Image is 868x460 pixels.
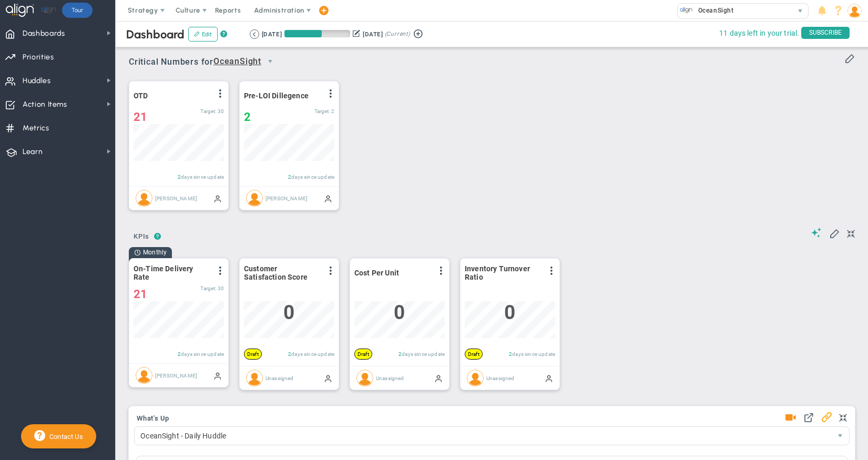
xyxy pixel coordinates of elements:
span: 0 [394,301,405,324]
span: 2 [178,174,181,180]
span: 2 [288,351,291,357]
span: Customer Satisfaction Score [244,264,320,281]
button: What's Up [137,415,169,423]
span: Dashboard [126,27,185,42]
span: Unassigned [265,375,294,381]
div: Click to complete the KPI's setup [354,349,372,360]
span: Unassigned [376,375,404,381]
span: 2 [178,351,181,357]
span: 0 [283,301,294,324]
span: Target: [200,108,216,114]
div: Click to complete the KPI's setup [244,349,262,360]
span: Inventory Turnover Ratio [465,264,541,281]
span: 30 [218,108,224,114]
span: days since update [512,351,555,357]
span: Learn [23,141,43,163]
span: Cost Per Unit [354,269,399,277]
span: OceanSight [693,4,734,17]
span: 2 [509,351,512,357]
span: Metrics [23,117,49,139]
span: Manually Updated [213,194,222,202]
span: 2 [288,174,291,180]
img: Unassigned [356,370,373,386]
span: [PERSON_NAME] [265,195,308,201]
span: SUBSCRIBE [801,27,850,39]
span: days since update [181,351,224,357]
button: Go to previous period [250,29,259,39]
img: 32760.Company.photo [680,4,693,17]
span: 0 [504,301,515,324]
span: 30 [218,285,224,291]
span: Suggestions (AI Feature) [811,228,822,238]
span: 2 [331,108,334,114]
span: Edit or Add Critical Numbers [844,53,855,63]
span: 2 [399,351,402,357]
span: days since update [291,351,334,357]
span: Dashboards [23,23,65,45]
span: Edit My KPIs [829,228,840,238]
span: Administration [254,6,304,14]
span: 2 [244,110,251,124]
img: Unassigned [246,370,263,386]
div: Click to complete the KPI's setup [465,349,483,360]
span: KPIs [129,228,154,245]
img: Craig Churchill [246,190,263,207]
span: [PERSON_NAME] [155,372,197,378]
button: KPIs [129,228,154,247]
span: Huddles [23,70,51,92]
span: select [831,427,849,445]
span: Culture [176,6,200,14]
span: 11 days left in your trial. [719,27,799,40]
div: Period Progress: 57% Day 51 of 89 with 38 remaining. [284,30,350,37]
img: Unassigned [467,370,484,386]
span: OceanSight - Daily Huddle [135,427,831,445]
span: Strategy [128,6,158,14]
span: Critical Numbers for [129,53,282,72]
span: Manually Updated [434,374,443,382]
span: select [793,4,808,18]
span: OTD [134,91,160,100]
span: Target: [200,285,216,291]
span: Priorities [23,46,54,68]
img: 204746.Person.photo [847,4,862,18]
span: select [261,53,279,70]
span: Unassigned [486,375,515,381]
span: 21 [134,288,147,301]
div: [DATE] [363,29,383,39]
span: OceanSight [213,55,261,68]
span: Contact Us [45,433,83,441]
span: 21 [134,110,147,124]
span: days since update [181,174,224,180]
span: Pre-LOI Dillegence [244,91,309,100]
span: days since update [291,174,334,180]
span: What's Up [137,415,169,422]
span: Manually Updated [324,374,332,382]
span: (Current) [385,29,410,39]
span: On-Time Delivery Rate [134,264,210,281]
button: Edit [188,27,218,42]
span: days since update [402,351,445,357]
img: Craig Churchill [136,367,152,384]
span: Target: [314,108,330,114]
span: Manually Updated [545,374,553,382]
span: Action Items [23,94,67,116]
span: Manually Updated [324,194,332,202]
img: Neil Dearing [136,190,152,207]
span: Manually Updated [213,371,222,380]
span: [PERSON_NAME] [155,195,197,201]
div: [DATE] [262,29,282,39]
